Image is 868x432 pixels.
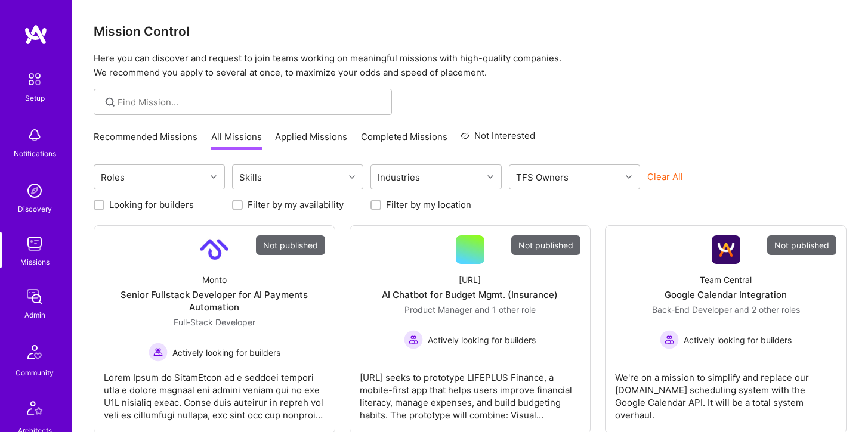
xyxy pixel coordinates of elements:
[615,235,836,424] a: Not publishedCompany LogoTeam CentralGoogle Calendar IntegrationBack-End Developer and 2 other ro...
[104,362,325,421] div: Lorem Ipsum do SitamEtcon ad e seddoei tempori utla e dolore magnaal eni admini veniam qui no exe...
[20,256,50,268] div: Missions
[94,130,197,150] a: Recommended Missions
[404,330,423,349] img: Actively looking for builders
[712,235,740,264] img: Company Logo
[20,396,49,424] img: Architects
[24,309,45,321] div: Admin
[511,235,580,255] div: Not published
[202,274,227,286] div: Monto
[25,92,45,104] div: Setup
[360,362,581,421] div: [URL] seeks to prototype LIFEPLUS Finance, a mobile-first app that helps users improve financial ...
[104,288,325,313] div: Senior Fullstack Developer for AI Payments Automation
[104,235,325,424] a: Not publishedCompany LogoMontoSenior Fullstack Developer for AI Payments AutomationFull-Stack Dev...
[174,317,255,327] span: Full-Stack Developer
[428,334,536,346] span: Actively looking for builders
[211,174,217,180] i: icon Chevron
[23,179,47,203] img: discovery
[23,232,47,256] img: teamwork
[94,24,847,39] h3: Mission Control
[361,130,447,150] a: Completed Missions
[172,346,280,359] span: Actively looking for builders
[275,130,347,150] a: Applied Missions
[404,304,472,315] span: Product Manager
[94,51,847,80] p: Here you can discover and request to join teams working on meaningful missions with high-quality ...
[23,123,47,147] img: bell
[22,67,47,92] img: setup
[18,203,52,215] div: Discovery
[20,338,49,366] img: Community
[700,274,752,286] div: Team Central
[734,304,800,315] span: and 2 other roles
[360,235,581,424] a: Not published[URL]AI Chatbot for Budget Mgmt. (Insurance)Product Manager and 1 other roleActively...
[118,96,383,108] input: Find Mission...
[767,235,836,255] div: Not published
[475,304,536,315] span: and 1 other role
[16,366,54,379] div: Community
[615,362,836,421] div: We're on a mission to simplify and replace our [DOMAIN_NAME] scheduling system with the Google Ca...
[647,170,683,183] button: Clear All
[256,235,325,255] div: Not published
[513,169,572,186] div: TFS Owners
[459,274,481,286] div: [URL]
[200,235,228,264] img: Company Logo
[149,343,168,362] img: Actively looking for builders
[211,130,262,150] a: All Missions
[487,174,493,180] i: icon Chevron
[109,198,194,211] label: Looking for builders
[248,198,344,211] label: Filter by my availability
[665,288,787,301] div: Google Calendar Integration
[386,198,471,211] label: Filter by my location
[652,304,732,315] span: Back-End Developer
[23,285,47,309] img: admin teamwork
[684,334,792,346] span: Actively looking for builders
[382,288,558,301] div: AI Chatbot for Budget Mgmt. (Insurance)
[375,169,423,186] div: Industries
[14,147,56,160] div: Notifications
[24,24,48,45] img: logo
[626,174,632,180] i: icon Chevron
[103,95,117,109] i: icon SearchGrey
[98,169,128,186] div: Roles
[236,169,265,186] div: Skills
[461,129,535,150] a: Not Interested
[660,330,679,349] img: Actively looking for builders
[349,174,355,180] i: icon Chevron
